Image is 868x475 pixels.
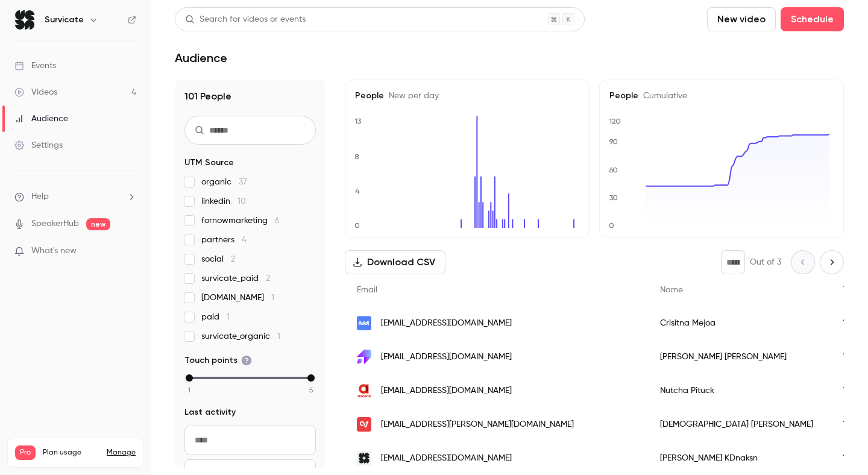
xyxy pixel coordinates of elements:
div: max [307,374,315,382]
span: [EMAIL_ADDRESS][DOMAIN_NAME] [381,385,512,397]
span: What's new [31,245,77,257]
div: min [186,374,193,382]
span: Name [660,286,683,294]
span: 2 [266,274,270,283]
span: 4 [242,236,247,244]
input: From [184,426,316,455]
span: 1 [227,313,230,321]
span: linkedin [201,195,246,207]
span: [DOMAIN_NAME] [201,292,274,304]
div: [PERSON_NAME] [PERSON_NAME] [648,340,831,374]
div: Audience [14,113,68,125]
span: 37 [239,178,247,186]
img: survicate.com [357,451,371,465]
div: [DEMOGRAPHIC_DATA] [PERSON_NAME] [648,407,831,441]
a: Manage [107,448,136,458]
text: 30 [609,193,618,202]
img: ascendcorp.com [357,383,371,398]
p: / 150 [115,460,136,471]
span: [EMAIL_ADDRESS][DOMAIN_NAME] [381,351,512,363]
span: survicate_organic [201,330,280,342]
span: Pro [15,445,36,460]
span: 1 [277,332,280,341]
span: survicate_paid [201,272,270,285]
button: Next page [820,250,844,274]
h5: People [355,90,579,102]
h1: 101 People [184,89,316,104]
span: Touch points [184,354,252,366]
span: 2 [231,255,235,263]
span: 4 [115,462,119,469]
span: 1 [271,294,274,302]
iframe: Noticeable Trigger [122,246,136,257]
text: 0 [609,221,614,230]
h5: People [609,90,834,102]
div: Settings [14,139,63,151]
span: 5 [309,385,313,395]
p: Out of 3 [750,256,781,268]
div: Nutcha Pituck [648,374,831,407]
span: New per day [384,92,439,100]
button: Download CSV [345,250,445,274]
span: partners [201,234,247,246]
text: 13 [354,117,362,125]
img: verticurl.com [357,417,371,432]
span: [EMAIL_ADDRESS][PERSON_NAME][DOMAIN_NAME] [381,418,574,431]
button: New video [707,7,776,31]
div: [PERSON_NAME] KDnaksn [648,441,831,475]
span: organic [201,176,247,188]
img: addi.com [357,316,371,330]
span: paid [201,311,230,323]
button: Schedule [781,7,844,31]
span: [EMAIL_ADDRESS][DOMAIN_NAME] [381,317,512,330]
span: Email [357,286,377,294]
span: fornowmarketing [201,215,280,227]
div: Events [14,60,56,72]
a: SpeakerHub [31,218,79,230]
text: 4 [355,187,360,195]
li: help-dropdown-opener [14,190,136,203]
div: Videos [14,86,57,98]
span: social [201,253,235,265]
text: 0 [354,221,360,230]
div: Search for videos or events [185,13,306,26]
h6: Survicate [45,14,84,26]
img: composeddigital.com.au [357,350,371,364]
span: new [86,218,110,230]
span: Last activity [184,406,236,418]
h1: Audience [175,51,227,65]
span: UTM Source [184,157,234,169]
text: 60 [609,166,618,174]
text: 90 [609,137,618,146]
span: Cumulative [638,92,687,100]
span: 1 [188,385,190,395]
img: Survicate [15,10,34,30]
span: [EMAIL_ADDRESS][DOMAIN_NAME] [381,452,512,465]
span: Help [31,190,49,203]
text: 120 [609,117,621,125]
span: 10 [237,197,246,206]
text: 8 [354,153,359,161]
p: Videos [15,460,38,471]
span: 6 [275,216,280,225]
div: Crisitna Mejoa [648,306,831,340]
span: Plan usage [43,448,99,458]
